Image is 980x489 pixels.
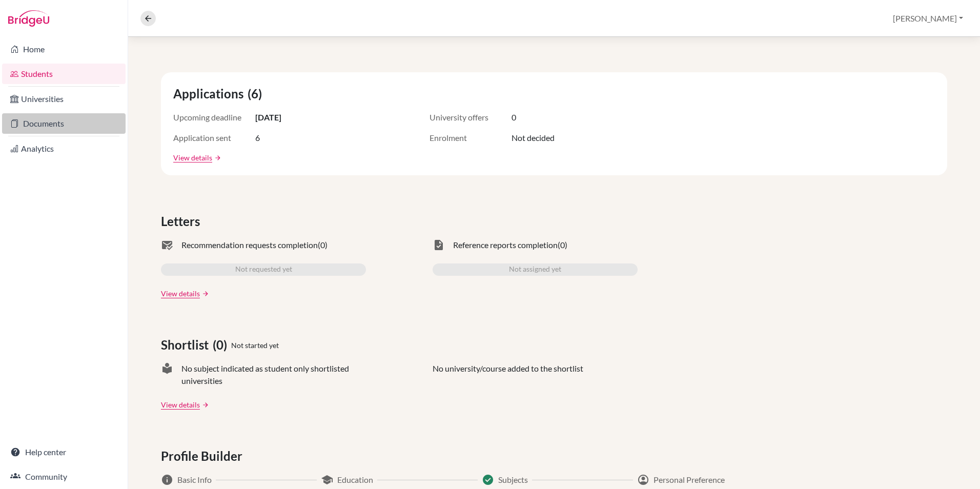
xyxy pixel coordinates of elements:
[321,474,333,486] span: school
[8,10,49,27] img: Bridge-U
[255,132,260,144] span: 6
[161,239,173,251] span: mark_email_read
[2,442,126,462] a: Help center
[888,9,968,28] button: [PERSON_NAME]
[512,111,516,124] span: 0
[430,132,512,144] span: Enrolment
[161,212,204,231] span: Letters
[2,39,126,59] a: Home
[177,474,212,486] span: Basic Info
[430,111,512,124] span: University offers
[173,111,255,124] span: Upcoming deadline
[235,263,292,276] span: Not requested yet
[637,474,649,486] span: account_circle
[181,362,366,387] span: No subject indicated as student only shortlisted universities
[498,474,528,486] span: Subjects
[509,263,561,276] span: Not assigned yet
[2,89,126,109] a: Universities
[2,113,126,134] a: Documents
[255,111,281,124] span: [DATE]
[453,239,558,251] span: Reference reports completion
[161,362,173,387] span: local_library
[200,401,209,409] a: arrow_forward
[173,152,212,163] a: View details
[248,85,266,103] span: (6)
[181,239,318,251] span: Recommendation requests completion
[173,85,248,103] span: Applications
[161,399,200,410] a: View details
[433,239,445,251] span: task
[231,340,279,351] span: Not started yet
[161,336,213,354] span: Shortlist
[173,132,255,144] span: Application sent
[200,290,209,297] a: arrow_forward
[337,474,373,486] span: Education
[161,447,247,465] span: Profile Builder
[512,132,555,144] span: Not decided
[654,474,725,486] span: Personal Preference
[2,138,126,159] a: Analytics
[318,239,328,251] span: (0)
[213,336,231,354] span: (0)
[212,154,221,161] a: arrow_forward
[2,64,126,84] a: Students
[433,362,583,387] p: No university/course added to the shortlist
[2,466,126,487] a: Community
[161,288,200,299] a: View details
[558,239,567,251] span: (0)
[482,474,494,486] span: Success
[161,474,173,486] span: info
